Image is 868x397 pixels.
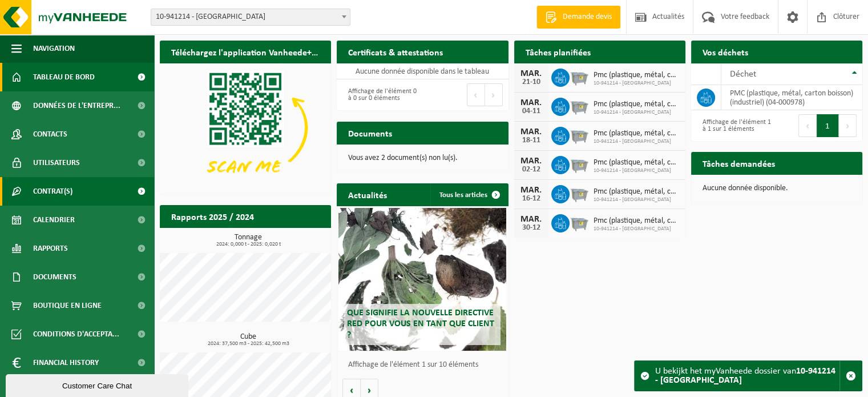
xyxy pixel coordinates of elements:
a: Tous les articles [430,183,507,206]
p: Aucune donnée disponible. [703,185,851,193]
span: Pmc (plastique, métal, carton boisson) (industriel) [594,71,680,80]
h2: Actualités [337,183,398,206]
h2: Rapports 2025 / 2024 [160,205,265,227]
div: 30-12 [520,224,543,232]
a: Consulter les rapports [232,227,330,250]
span: 2024: 0,000 t - 2025: 0,020 t [165,242,331,247]
p: Vous avez 2 document(s) non lu(s). [348,154,496,162]
span: Pmc (plastique, métal, carton boisson) (industriel) [594,129,680,138]
h2: Vos déchets [691,41,760,63]
a: Demande devis [536,6,620,29]
img: WB-2500-GAL-GY-01 [570,125,589,145]
span: Que signifie la nouvelle directive RED pour vous en tant que client ? [347,308,494,339]
div: 02-12 [520,166,543,174]
div: MAR. [520,98,543,107]
span: Contacts [33,120,67,149]
span: Pmc (plastique, métal, carton boisson) (industriel) [594,100,680,109]
div: 04-11 [520,107,543,115]
span: 10-941214 - [GEOGRAPHIC_DATA] [594,80,680,87]
td: Aucune donnée disponible dans le tableau [337,63,508,79]
span: 10-941214 - LE PETIT PRINCE - COURCELLES [151,9,350,26]
strong: 10-941214 - [GEOGRAPHIC_DATA] [655,367,835,385]
img: WB-2500-GAL-GY-01 [570,154,589,174]
span: 10-941214 - [GEOGRAPHIC_DATA] [594,138,680,145]
div: MAR. [520,157,543,166]
span: Calendrier [33,206,75,234]
span: Conditions d'accepta... [33,320,119,348]
span: Documents [33,263,76,291]
button: Next [485,83,503,106]
span: Demande devis [560,11,615,23]
div: MAR. [520,127,543,137]
span: Pmc (plastique, métal, carton boisson) (industriel) [594,187,680,197]
div: 18-11 [520,137,543,145]
img: Download de VHEPlus App [160,63,331,192]
a: Que signifie la nouvelle directive RED pour vous en tant que client ? [338,208,506,351]
span: Rapports [33,234,68,263]
div: Affichage de l'élément 0 à 0 sur 0 éléments [342,82,417,107]
span: Déchet [730,70,756,79]
img: WB-2500-GAL-GY-01 [570,96,589,115]
span: Boutique en ligne [33,291,102,320]
span: Tableau de bord [33,63,95,91]
span: Pmc (plastique, métal, carton boisson) (industriel) [594,158,680,167]
button: Previous [798,114,817,137]
span: 10-941214 - [GEOGRAPHIC_DATA] [594,226,680,232]
h2: Tâches planifiées [514,41,602,63]
div: MAR. [520,69,543,78]
td: PMC (plastique, métal, carton boisson) (industriel) (04-000978) [721,85,862,110]
span: 10-941214 - LE PETIT PRINCE - COURCELLES [151,9,350,25]
div: 21-10 [520,78,543,86]
div: 16-12 [520,195,543,203]
span: Données de l'entrepr... [33,91,120,120]
span: Financial History [33,348,99,377]
span: 2024: 37,500 m3 - 2025: 42,500 m3 [165,341,331,347]
div: MAR. [520,186,543,195]
img: WB-2500-GAL-GY-01 [570,183,589,203]
span: Navigation [33,34,75,63]
h2: Certificats & attestations [337,41,454,63]
img: WB-2500-GAL-GY-01 [570,212,589,232]
div: Affichage de l'élément 1 à 1 sur 1 éléments [697,113,771,138]
h2: Téléchargez l'application Vanheede+ maintenant! [160,41,331,63]
p: Affichage de l'élément 1 sur 10 éléments [348,361,502,369]
h2: Tâches demandées [691,152,786,174]
div: MAR. [520,215,543,224]
h2: Documents [337,122,403,144]
span: 10-941214 - [GEOGRAPHIC_DATA] [594,197,680,203]
span: 10-941214 - [GEOGRAPHIC_DATA] [594,167,680,174]
h3: Tonnage [165,234,331,247]
h3: Cube [165,333,331,347]
button: Previous [467,83,485,106]
iframe: chat widget [6,372,191,397]
span: 10-941214 - [GEOGRAPHIC_DATA] [594,109,680,116]
button: 1 [817,114,839,137]
img: WB-2500-GAL-GY-01 [570,67,589,86]
span: Utilisateurs [33,149,80,177]
button: Next [839,114,857,137]
div: U bekijkt het myVanheede dossier van [655,361,839,391]
span: Pmc (plastique, métal, carton boisson) (industriel) [594,216,680,226]
span: Contrat(s) [33,177,72,206]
